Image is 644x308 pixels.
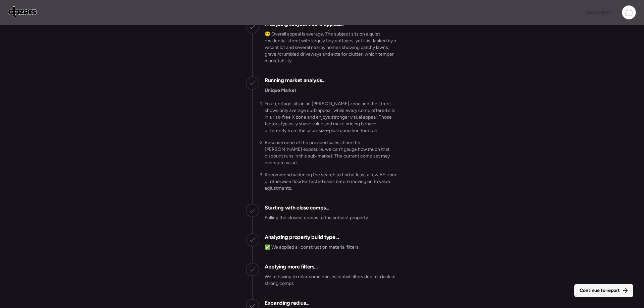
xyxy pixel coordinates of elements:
h2: Expanding radius... [265,299,309,307]
h2: Analyzing property build type... [265,233,339,241]
h2: Running market analysis... [265,76,326,84]
li: Your cottage sits in an [PERSON_NAME] zone and the street shows only average curb appeal, while e... [265,101,398,134]
h2: Applying more filters... [265,263,318,271]
p: Pulling the closest comps to the subject property. [265,214,369,221]
p: ✅ We applied all construction material filters [265,244,359,251]
li: Because none of the provided sales share the [PERSON_NAME] exposure, we can’t gauge how much that... [265,139,398,166]
li: Recommend widening the search to find at least a few AE-zone or otherwise flood-affected sales be... [265,172,398,192]
strong: Unique Market [265,87,297,93]
h2: Starting with close comps... [265,204,329,212]
p: 🙂 Overall appeal is average. The subject sits on a quiet residential street with largely tidy cot... [265,31,398,64]
p: We're having to relax some non‑essential filters due to a lack of strong comps [265,273,398,287]
span: Book a demo [585,9,612,15]
img: Logo [8,6,37,17]
span: Continue to report [580,287,620,294]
